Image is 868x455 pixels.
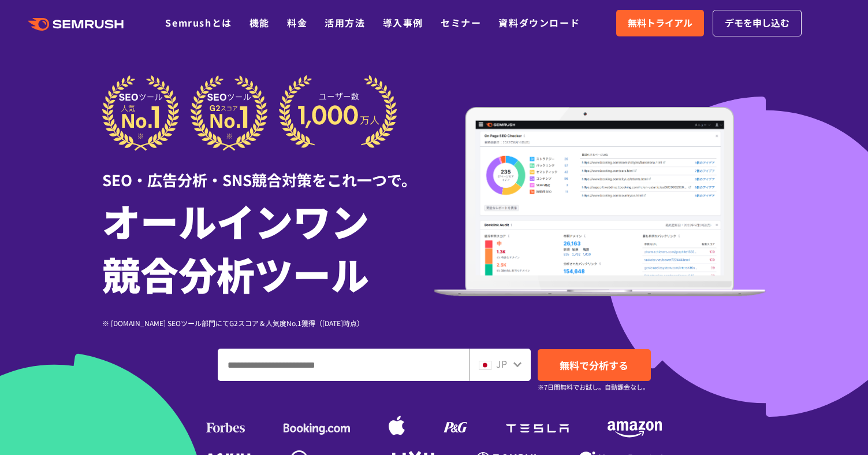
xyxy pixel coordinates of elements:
[538,349,651,381] a: 無料で分析する
[616,10,704,36] a: 無料トライアル
[383,16,423,29] a: 導入事例
[725,16,789,31] span: デモを申し込む
[102,317,434,328] div: ※ [DOMAIN_NAME] SEOツール部門にてG2スコア＆人気度No.1獲得（[DATE]時点）
[713,10,802,36] a: デモを申し込む
[441,16,481,29] a: セミナー
[287,16,307,29] a: 料金
[538,382,649,393] small: ※7日間無料でお試し。自動課金なし。
[249,16,270,29] a: 機能
[102,194,434,300] h1: オールインワン 競合分析ツール
[325,16,365,29] a: 活用方法
[498,16,580,29] a: 資料ダウンロード
[628,16,692,31] span: 無料トライアル
[102,151,434,191] div: SEO・広告分析・SNS競合対策をこれ一つで。
[496,357,507,371] span: JP
[165,16,232,29] a: Semrushとは
[218,349,468,380] input: ドメイン、キーワードまたはURLを入力してください
[560,358,628,372] span: 無料で分析する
